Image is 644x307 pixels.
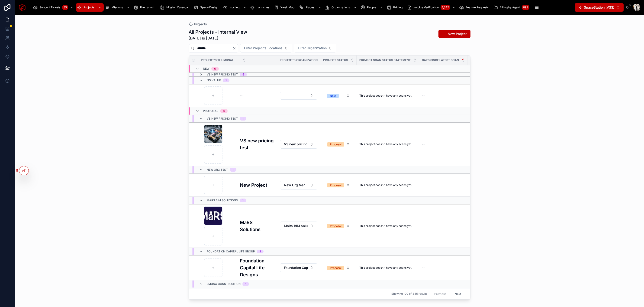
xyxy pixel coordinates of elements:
span: Organizations [332,6,350,9]
a: -- [422,142,465,146]
a: Projects [189,22,207,26]
span: Project Status [323,58,348,62]
span: VS new pricing test [207,73,238,76]
button: Select Button [280,222,317,230]
a: This project doesn't have any scans yet. [359,224,416,228]
a: -- [240,94,274,98]
a: Week Map [273,3,298,12]
a: Feature Requests [458,3,492,12]
a: VS new pricing test [240,137,274,151]
a: Select Button [280,263,318,272]
span: This project doesn't have any scans yet. [359,183,412,187]
button: Select Button [323,264,354,272]
a: Select Button [323,222,354,230]
div: 6 [214,67,216,71]
button: Select Button [323,181,354,189]
span: Showing 100 of 845 results [391,292,427,296]
span: This project doesn't have any scans yet. [359,94,412,98]
a: Space Design [192,3,222,12]
span: Project's Organization [280,58,318,62]
a: This project doesn't have any scans yet. [359,266,416,270]
span: MaRS BIM Solutions [207,199,238,202]
span: Filter Organization [298,46,327,50]
span: -- [422,183,425,187]
a: Pre Launch [132,3,158,12]
span: Support Tickets [39,6,60,9]
span: This project doesn't have any scans yet. [359,142,412,146]
h3: Foundation Capital Life Designs [240,257,274,278]
span: Places [306,6,314,9]
a: -- [422,224,465,228]
a: This project doesn't have any scans yet. [359,142,416,146]
a: -- [422,183,465,187]
span: This project doesn't have any scans yet. [359,224,412,228]
div: 893 [522,5,529,10]
span: Pricing [393,6,402,9]
img: App logo [19,4,26,11]
a: Select Button [280,140,318,149]
div: 1 [245,282,246,286]
a: Pricing [385,3,406,12]
a: Mission Calendar [158,3,192,12]
span: Pre Launch [140,6,155,9]
div: Proposal [330,224,341,228]
span: New [203,67,209,71]
span: -- [422,94,425,98]
a: Missions [104,3,132,12]
button: Select Button [280,181,317,189]
a: Select Button [280,180,318,190]
span: VS new pricing test [207,117,238,121]
span: Missions [112,6,123,9]
span: Foundation Capital Life Group [207,250,255,253]
span: Projects [84,6,94,9]
a: Select Button [280,91,318,100]
span: Emuna Construction [207,282,241,286]
span: Days Since Latest Scan [422,58,459,62]
button: Select Button [575,3,624,12]
div: 1,342 [441,5,450,10]
a: Organizations [324,3,359,12]
a: MaRS Solutions [240,219,274,233]
a: Select Button [280,221,318,231]
button: Select Button [323,222,354,230]
div: 1 [232,168,234,172]
span: No value [207,78,221,82]
a: Places [298,3,324,12]
span: -- [422,266,425,270]
a: Select Button [323,263,354,272]
div: 1 [242,199,244,202]
div: 35 [62,5,68,10]
span: New Org test [207,168,228,172]
span: Week Map [280,6,294,9]
div: Proposal [330,266,341,270]
button: New Project [438,30,470,38]
h1: All Projects - Internal View [189,29,247,35]
a: People [359,3,385,12]
div: Proposal [330,183,341,187]
span: Launches [257,6,269,9]
span: Space Design [200,6,218,9]
span: Proposal [203,109,218,113]
div: Proposal [330,142,341,147]
span: -- [422,142,425,146]
span: Billing by Agent [500,6,520,9]
button: Select Button [323,140,354,148]
a: Invoice Verification1,342 [406,3,458,12]
div: 1 [260,250,261,253]
span: Projects [194,22,207,26]
button: Select Button [280,140,317,149]
span: VS new pricing test [284,142,308,147]
button: Next [451,290,464,297]
button: Clear [232,46,238,50]
div: scrollable content [30,2,575,13]
button: Select Button [294,44,336,52]
span: Project Scan Status Statement [359,58,411,62]
span: People [367,6,376,9]
span: Mission Calendar [166,6,189,9]
div: 8 [223,109,225,113]
a: Projects [76,3,104,12]
span: Hosting [229,6,239,9]
a: Billing by Agent893 [492,3,531,12]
